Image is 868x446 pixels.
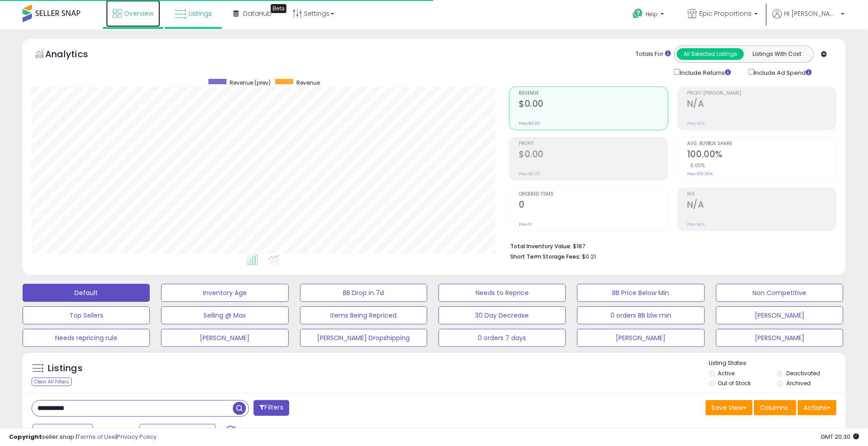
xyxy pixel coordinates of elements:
button: Selling @ Max [161,306,288,324]
span: Profit [519,141,668,146]
button: Filters [254,400,289,416]
button: Listings With Cost [743,48,811,60]
h2: 100.00% [687,149,836,161]
b: Total Inventory Value: [510,242,572,250]
p: Listing States: [709,359,845,368]
button: [PERSON_NAME] [161,329,288,347]
span: $0.21 [582,252,596,261]
strong: Copyright [9,432,42,441]
label: Archived [786,379,811,387]
button: Items Being Repriced [300,306,427,324]
h2: $0.00 [519,99,668,111]
a: Help [625,1,673,29]
small: Prev: 0 [519,222,531,227]
span: Help [646,10,658,18]
button: Default [23,284,150,302]
span: Aug-25 - Aug-31 [153,427,204,436]
label: Out of Stock [718,379,751,387]
span: 2025-09-8 20:30 GMT [821,432,859,441]
span: Revenue [519,91,668,96]
label: Deactivated [786,369,820,377]
small: Prev: $0.00 [519,171,540,177]
button: [PERSON_NAME] [716,306,843,324]
i: Get Help [632,8,643,19]
button: Last 7 Days [32,424,93,439]
a: Terms of Use [77,432,115,441]
h5: Listings [48,362,83,375]
small: 0.00% [687,162,705,169]
button: 30 Day Decrease [439,306,566,324]
span: Profit [PERSON_NAME] [687,91,836,96]
h2: N/A [687,99,836,111]
h2: 0 [519,200,668,212]
div: Totals For [636,50,671,59]
div: seller snap | | [9,433,157,441]
button: Columns [754,400,796,415]
h2: $0.00 [519,149,668,161]
a: Hi [PERSON_NAME] [772,9,845,29]
h5: Analytics [45,48,106,63]
button: BB Drop in 7d [300,284,427,302]
button: Needs to Reprice [439,284,566,302]
li: $187 [510,240,830,251]
div: Clear All Filters [32,378,72,386]
span: Ordered Items [519,192,668,197]
button: Actions [798,400,836,415]
button: BB Price Below Min [577,284,704,302]
span: Columns [760,403,788,412]
div: Include Ad Spend [742,67,826,77]
small: Prev: 100.00% [687,171,713,177]
div: Tooltip anchor [271,4,286,13]
button: Inventory Age [161,284,288,302]
button: 0 orders BB blw min [577,306,704,324]
button: Needs repricing rule [23,329,150,347]
span: Last 7 Days [46,427,82,436]
span: DataHub [243,9,272,18]
small: Prev: N/A [687,222,705,227]
button: Top Sellers [23,306,150,324]
span: Epic Proportions [699,9,752,18]
span: Overview [124,9,153,18]
div: Include Returns [667,67,742,77]
button: [PERSON_NAME] [577,329,704,347]
span: Listings [189,9,212,18]
button: Save View [706,400,753,415]
b: Short Term Storage Fees: [510,253,581,260]
a: Privacy Policy [117,432,157,441]
span: ROI [687,192,836,197]
span: Avg. Buybox Share [687,141,836,146]
small: Prev: N/A [687,121,705,126]
button: Aug-25 - Aug-31 [139,424,216,439]
button: Non Competitive [716,284,843,302]
button: 0 orders 7 days [439,329,566,347]
span: Revenue (prev) [230,79,271,86]
span: Hi [PERSON_NAME] [784,9,838,18]
button: [PERSON_NAME] Dropshipping [300,329,427,347]
button: All Selected Listings [677,48,744,60]
h2: N/A [687,200,836,212]
span: Revenue [296,79,320,86]
small: Prev: $0.00 [519,121,540,126]
button: [PERSON_NAME] [716,329,843,347]
label: Active [718,369,734,377]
